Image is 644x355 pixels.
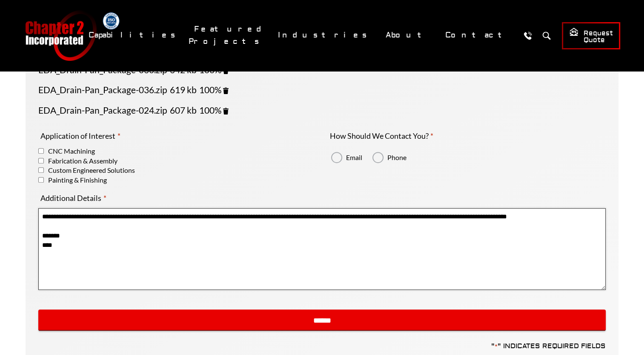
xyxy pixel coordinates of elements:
[199,105,222,115] span: 100%
[372,152,403,164] label: Phone
[199,64,222,75] span: 100%
[167,84,199,95] span: 619 kb
[48,147,95,155] label: CNC Machining
[24,10,97,61] a: Chapter 2 Incorporated
[83,26,184,44] a: Capabilities
[440,26,516,44] a: Contact
[189,20,268,51] a: Featured Projects
[38,191,109,205] label: Additional Details
[331,152,359,164] label: Email
[539,28,555,43] button: Search
[48,157,117,165] label: Fabrication & Assembly
[38,105,167,115] span: EDA_Drain-Pan_Package-024.zip
[520,28,536,43] a: Call Us
[48,166,135,174] label: Custom Engineered Solutions
[167,64,199,75] span: 642 kb
[562,22,620,49] a: Request Quote
[491,342,606,351] p: " " indicates required fields
[199,84,222,95] span: 100%
[380,26,435,44] a: About
[48,176,107,184] label: Painting & Finishing
[38,130,123,142] legend: Application of Interest
[328,130,436,142] legend: How Should We Contact You?
[569,27,613,45] span: Request Quote
[38,84,167,95] span: EDA_Drain-Pan_Package-036.zip
[38,64,167,75] span: EDA_Drain-Pan_Package-060.zip
[272,26,376,44] a: Industries
[167,105,199,115] span: 607 kb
